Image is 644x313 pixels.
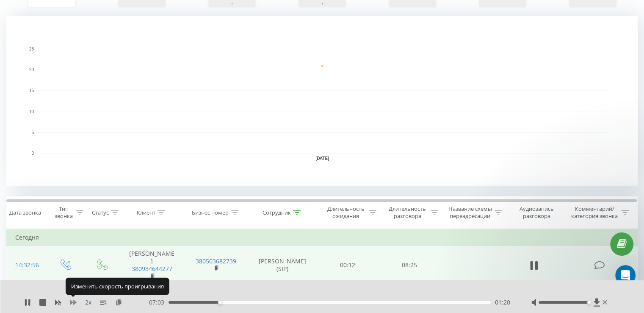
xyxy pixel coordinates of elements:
[147,298,169,307] span: - 07:03
[196,257,236,265] a: 380503682739
[587,301,590,304] div: Accessibility label
[192,209,229,216] div: Бизнес номер
[263,209,291,216] div: Сотрудник
[92,209,109,216] div: Статус
[53,205,73,220] div: Тип звонка
[6,16,638,186] svg: A chart.
[495,298,510,307] span: 01:20
[132,265,172,273] a: 380934644277
[218,301,221,304] div: Accessibility label
[569,205,619,220] div: Комментарий/категория звонка
[512,205,561,220] div: Аудиозапись разговора
[29,47,34,51] text: 25
[9,209,41,216] div: Дата звонка
[31,151,34,156] text: 0
[317,246,379,285] td: 00:12
[325,205,367,220] div: Длительность ожидания
[66,278,169,295] div: Изменить скорость проигрывания
[31,130,34,135] text: 5
[15,257,38,274] div: 14:32:56
[29,89,34,93] text: 15
[85,298,91,307] span: 2 x
[29,67,34,72] text: 20
[248,246,317,285] td: [PERSON_NAME] (SIP)
[137,209,155,216] div: Клиент
[615,265,636,285] iframe: Intercom live chat
[448,205,492,220] div: Название схемы переадресации
[386,205,428,220] div: Длительность разговора
[315,156,329,161] text: [DATE]
[379,246,440,285] td: 08:25
[7,229,638,246] td: Сегодня
[120,246,184,285] td: [PERSON_NAME]
[29,109,34,114] text: 10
